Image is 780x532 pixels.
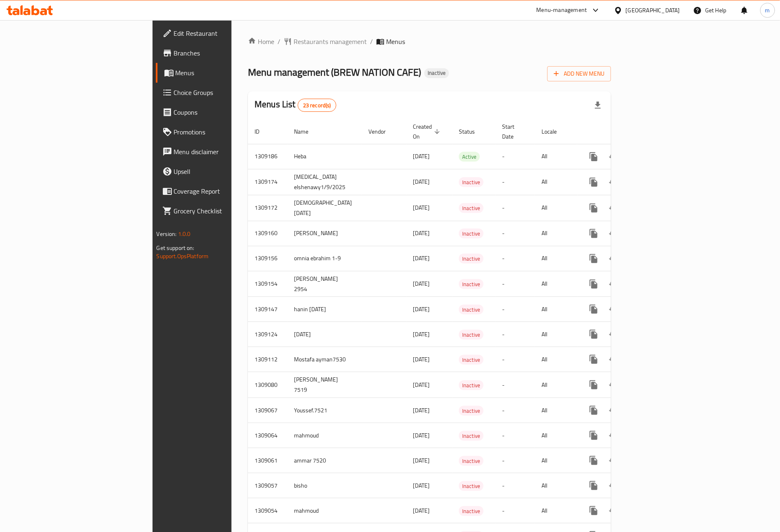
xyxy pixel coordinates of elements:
td: hanin [DATE] [287,297,362,322]
div: Export file [588,95,608,115]
div: Inactive [459,355,484,365]
span: Menus [386,37,405,46]
button: Change Status [604,147,623,167]
button: Change Status [604,426,623,445]
a: Branches [156,43,283,63]
div: Inactive [459,279,484,289]
span: Get support on: [157,243,194,253]
span: Promotions [174,127,276,137]
div: [GEOGRAPHIC_DATA] [626,6,680,15]
td: bisho [287,473,362,498]
td: All [535,498,577,523]
td: - [495,448,535,473]
button: more [584,172,604,192]
a: Edit Restaurant [156,23,283,43]
span: [DATE] [413,278,430,289]
span: Inactive [459,481,484,491]
span: Branches [174,48,276,58]
a: Grocery Checklist [156,201,283,221]
td: [PERSON_NAME] 2954 [287,271,362,297]
span: Upsell [174,167,276,176]
button: Change Status [604,274,623,294]
td: Youssef.7521 [287,398,362,423]
td: omnia ebrahim 1-9 [287,246,362,271]
button: Change Status [604,324,623,344]
td: All [535,347,577,372]
td: All [535,246,577,271]
span: Inactive [459,254,484,264]
td: All [535,297,577,322]
span: Status [459,127,486,136]
div: Inactive [459,229,484,238]
span: [DATE] [413,379,430,390]
li: / [370,37,373,46]
span: Edit Restaurant [174,28,276,38]
button: more [584,501,604,520]
td: [DATE] [287,322,362,347]
button: more [584,249,604,268]
span: Menu disclaimer [174,147,276,157]
button: more [584,147,604,167]
td: - [495,473,535,498]
td: - [495,144,535,169]
span: [DATE] [413,329,430,340]
td: All [535,448,577,473]
span: Start Date [502,122,525,141]
div: Inactive [459,406,484,416]
span: Inactive [459,355,484,365]
td: mahmoud [287,423,362,448]
a: Menus [156,63,283,83]
span: [DATE] [413,354,430,365]
td: - [495,372,535,398]
span: Inactive [459,381,484,390]
span: [DATE] [413,430,430,441]
span: Inactive [459,178,484,187]
span: ID [255,127,270,136]
button: more [584,198,604,218]
span: Version: [157,229,177,239]
span: Menu management ( BREW NATION CAFE ) [248,63,421,81]
td: All [535,195,577,221]
td: Heba [287,144,362,169]
td: All [535,473,577,498]
td: All [535,322,577,347]
td: - [495,271,535,297]
button: more [584,224,604,243]
button: Change Status [604,249,623,268]
div: Inactive [459,203,484,213]
td: - [495,322,535,347]
button: Change Status [604,476,623,495]
button: more [584,375,604,395]
span: Active [459,152,480,162]
nav: breadcrumb [248,37,611,46]
span: 23 record(s) [298,102,336,109]
button: more [584,324,604,344]
button: Add New Menu [547,66,611,81]
td: All [535,169,577,195]
a: Promotions [156,122,283,142]
button: Change Status [604,299,623,319]
div: Inactive [459,305,484,315]
a: Coupons [156,102,283,122]
div: Inactive [459,456,484,466]
td: [PERSON_NAME] [287,221,362,246]
td: - [495,195,535,221]
span: [DATE] [413,176,430,187]
button: Change Status [604,198,623,218]
a: Upsell [156,162,283,181]
span: Inactive [459,431,484,441]
a: Support.OpsPlatform [157,251,209,261]
button: more [584,400,604,420]
td: All [535,372,577,398]
td: All [535,398,577,423]
td: - [495,297,535,322]
span: Inactive [459,507,484,516]
td: All [535,144,577,169]
td: Mostafa ayman7530 [287,347,362,372]
td: - [495,221,535,246]
span: Inactive [459,456,484,466]
span: Coverage Report [174,186,276,196]
span: Created On [413,122,442,141]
